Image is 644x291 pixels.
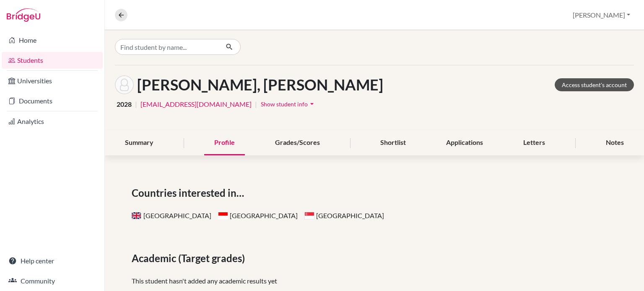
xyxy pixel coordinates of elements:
a: Access student's account [555,78,634,91]
span: [GEOGRAPHIC_DATA] [304,211,384,219]
img: Abimanyu Adihaksoro Wijoyo Susilo's avatar [115,75,134,94]
a: Home [2,32,103,49]
a: Documents [2,93,103,109]
button: Show student infoarrow_drop_down [260,98,317,111]
input: Find student by name... [115,39,219,55]
button: [PERSON_NAME] [569,7,634,23]
i: arrow_drop_down [308,100,316,108]
div: Notes [596,131,634,155]
img: Bridge-U [7,8,40,22]
span: Academic (Target grades) [132,251,248,266]
span: Show student info [261,100,308,108]
a: [EMAIL_ADDRESS][DOMAIN_NAME] [140,99,252,109]
a: Students [2,52,103,69]
span: 2028 [117,99,132,109]
a: Analytics [2,113,103,130]
div: Profile [204,131,245,155]
a: Community [2,273,103,289]
span: [GEOGRAPHIC_DATA] [218,211,298,219]
span: United Kingdom [132,212,142,219]
div: Shortlist [370,131,416,155]
span: | [135,99,137,109]
a: Help center [2,252,103,269]
span: Countries interested in… [132,185,247,201]
div: Applications [436,131,493,155]
span: | [255,99,257,109]
span: [GEOGRAPHIC_DATA] [132,211,211,219]
a: Universities [2,72,103,89]
h1: [PERSON_NAME], [PERSON_NAME] [137,76,383,94]
p: This student hasn't added any academic results yet [132,276,617,286]
span: Singapore [304,212,314,219]
div: Summary [115,131,164,155]
div: Letters [513,131,555,155]
div: Grades/Scores [265,131,330,155]
span: Indonesia [218,212,228,219]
